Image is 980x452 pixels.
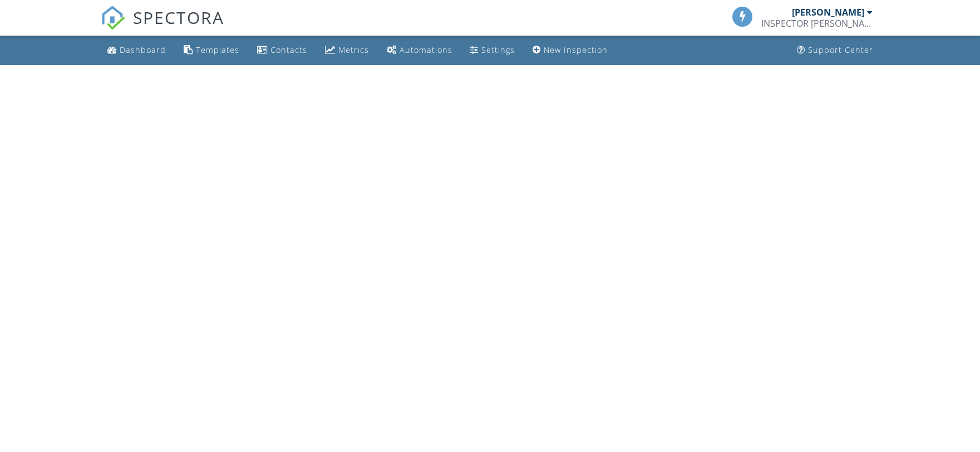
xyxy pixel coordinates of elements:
[528,40,612,61] a: New Inspection
[321,40,373,61] a: Metrics
[270,45,307,55] div: Contacts
[761,18,873,29] div: INSPECTOR JIMMY
[792,7,864,18] div: [PERSON_NAME]
[400,45,452,55] div: Automations
[101,15,224,38] a: SPECTORA
[101,6,125,30] img: The Best Home Inspection Software - Spectora
[133,6,224,29] span: SPECTORA
[120,45,166,55] div: Dashboard
[466,40,519,61] a: Settings
[196,45,239,55] div: Templates
[253,40,312,61] a: Contacts
[808,45,873,55] div: Support Center
[179,40,244,61] a: Templates
[338,45,369,55] div: Metrics
[792,40,878,61] a: Support Center
[544,45,608,55] div: New Inspection
[481,45,515,55] div: Settings
[382,40,457,61] a: Automations (Basic)
[103,40,170,61] a: Dashboard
